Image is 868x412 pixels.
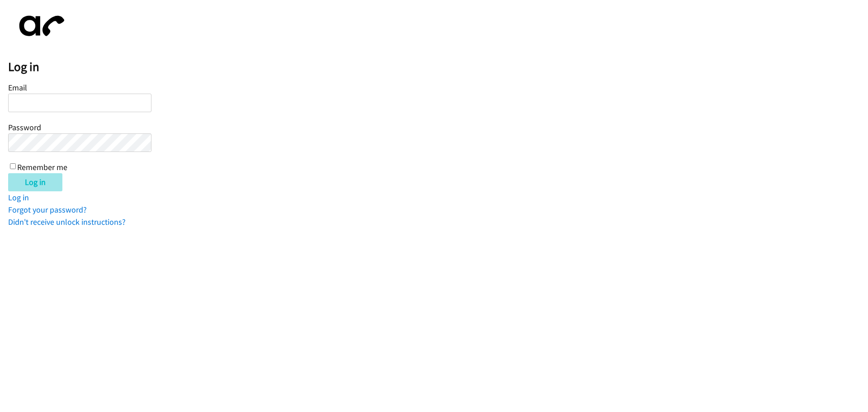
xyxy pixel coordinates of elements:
label: Remember me [17,162,67,172]
input: Log in [8,173,62,191]
h2: Log in [8,59,868,75]
a: Forgot your password? [8,204,87,215]
a: Didn't receive unlock instructions? [8,217,126,227]
label: Password [8,122,41,133]
a: Log in [8,192,29,203]
img: aphone-8a226864a2ddd6a5e75d1ebefc011f4aa8f32683c2d82f3fb0802fe031f96514.svg [8,8,71,44]
label: Email [8,82,27,93]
